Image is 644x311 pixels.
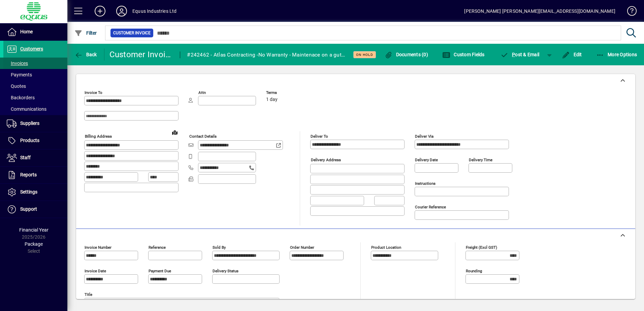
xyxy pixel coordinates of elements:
[290,245,314,250] mat-label: Order number
[67,48,104,61] app-page-header-button: Back
[149,245,166,250] mat-label: Reference
[74,30,97,36] span: Filter
[415,158,438,162] mat-label: Delivery date
[3,132,67,149] a: Products
[7,95,35,100] span: Backorders
[7,72,32,77] span: Payments
[266,97,278,102] span: 1 day
[266,91,307,95] span: Terms
[512,52,515,57] span: P
[149,269,171,273] mat-label: Payment due
[20,138,39,143] span: Products
[464,6,615,16] div: [PERSON_NAME] [PERSON_NAME][EMAIL_ADDRESS][DOMAIN_NAME]
[415,134,433,139] mat-label: Deliver via
[74,52,97,57] span: Back
[213,269,238,273] mat-label: Delivery status
[501,52,540,57] span: ost & Email
[20,46,43,51] span: Customers
[109,49,173,60] div: Customer Invoice
[3,58,67,69] a: Invoices
[7,106,46,112] span: Communications
[85,245,111,250] mat-label: Invoice number
[3,103,67,115] a: Communications
[466,269,482,273] mat-label: Rounding
[73,48,99,61] button: Back
[3,24,67,40] a: Home
[415,181,436,186] mat-label: Instructions
[85,292,92,297] mat-label: Title
[442,52,485,57] span: Custom Fields
[441,48,486,61] button: Custom Fields
[85,90,102,95] mat-label: Invoice To
[3,80,67,92] a: Quotes
[3,201,67,218] a: Support
[3,149,67,166] a: Staff
[20,172,37,177] span: Reports
[3,167,67,183] a: Reports
[7,83,26,89] span: Quotes
[497,48,543,61] button: Post & Email
[20,120,39,126] span: Suppliers
[3,92,67,103] a: Backorders
[594,48,639,61] button: More Options
[622,1,636,23] a: Knowledge Base
[371,245,401,250] mat-label: Product location
[469,158,492,162] mat-label: Delivery time
[20,29,33,34] span: Home
[560,48,584,61] button: Edit
[311,134,328,139] mat-label: Deliver To
[113,30,151,36] span: Customer Invoice
[187,49,345,60] div: #242462 - Atlas Contracting -No Warranty - Maintenace on a gutter
[20,206,37,212] span: Support
[19,227,49,233] span: Financial Year
[73,27,99,39] button: Filter
[383,48,430,61] button: Documents (0)
[20,155,31,160] span: Staff
[3,115,67,132] a: Suppliers
[356,53,373,57] span: On hold
[85,269,106,273] mat-label: Invoice date
[384,52,428,57] span: Documents (0)
[213,245,226,250] mat-label: Sold by
[466,245,497,250] mat-label: Freight (excl GST)
[198,90,206,95] mat-label: Attn
[562,52,582,57] span: Edit
[89,5,111,17] button: Add
[111,5,132,17] button: Profile
[415,205,446,209] mat-label: Courier Reference
[20,189,37,195] span: Settings
[596,52,637,57] span: More Options
[25,241,43,247] span: Package
[3,69,67,80] a: Payments
[7,61,28,66] span: Invoices
[169,127,180,138] a: View on map
[132,6,177,16] div: Equus Industries Ltd
[3,184,67,201] a: Settings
